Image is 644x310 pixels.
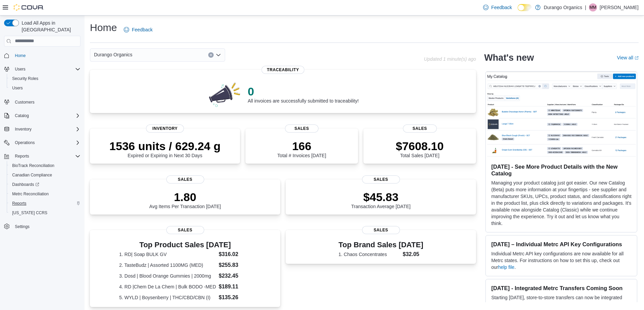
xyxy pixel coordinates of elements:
[208,52,214,58] button: Clear input
[15,126,31,132] span: Inventory
[7,74,83,83] button: Security Roles
[1,151,83,161] button: Reports
[589,3,597,11] div: Michelle Moore
[590,3,596,11] span: MM
[9,180,42,189] a: Dashboards
[9,84,80,92] span: Users
[403,124,437,133] span: Sales
[12,163,54,168] span: BioTrack Reconciliation
[219,293,251,302] dd: $135.26
[12,182,39,187] span: Dashboards
[491,163,631,177] h3: [DATE] - See More Product Details with the New Catalog
[9,190,51,198] a: Metrc Reconciliation
[277,139,326,158] div: Total # Invoices [DATE]
[7,189,83,199] button: Metrc Reconciliation
[484,52,534,63] h2: What's new
[219,283,251,291] dd: $189.11
[338,241,423,249] h3: Top Brand Sales [DATE]
[617,55,639,60] a: View allExternal link
[285,124,319,133] span: Sales
[1,64,83,74] button: Users
[12,172,52,178] span: Canadian Compliance
[248,85,359,98] p: 0
[9,171,55,179] a: Canadian Compliance
[4,48,80,249] nav: Complex example
[119,283,216,290] dt: 4. RD |Chem De La Chem | Bulk BODO -MED
[15,140,35,145] span: Operations
[219,272,251,280] dd: $232.45
[248,85,359,104] div: All invoices are successfully submitted to traceability!
[15,224,29,229] span: Settings
[403,250,423,258] dd: $32.05
[12,97,80,106] span: Customers
[121,23,155,36] a: Feedback
[491,179,631,227] p: Managing your product catalog just got easier. Our new Catalog (Beta) puts more information at yo...
[498,264,514,270] a: help file
[9,190,80,198] span: Metrc Reconciliation
[12,139,38,147] button: Operations
[480,1,515,14] a: Feedback
[9,75,80,83] span: Security Roles
[12,65,80,73] span: Users
[12,152,32,160] button: Reports
[14,4,44,11] img: Cova
[12,76,38,81] span: Security Roles
[12,112,31,120] button: Catalog
[110,139,221,153] p: 1536 units / 629.24 g
[491,285,631,291] h3: [DATE] - Integrated Metrc Transfers Coming Soon
[12,210,47,216] span: [US_STATE] CCRS
[7,199,83,208] button: Reports
[15,100,34,105] span: Customers
[15,113,29,118] span: Catalog
[19,20,80,33] span: Load All Apps in [GEOGRAPHIC_DATA]
[525,302,545,307] a: Transfers
[1,97,83,107] button: Customers
[491,241,631,248] h3: [DATE] – Individual Metrc API Key Configurations
[491,250,631,271] p: Individual Metrc API key configurations are now available for all Metrc states. For instructions ...
[15,153,29,159] span: Reports
[94,51,133,59] span: Durango Organics
[15,66,25,72] span: Users
[12,112,80,120] span: Catalog
[9,209,80,217] span: Washington CCRS
[149,190,221,204] p: 1.80
[1,51,83,60] button: Home
[12,201,26,206] span: Reports
[7,83,83,93] button: Users
[9,75,41,83] a: Security Roles
[424,56,476,62] p: Updated 1 minute(s) ago
[362,226,400,234] span: Sales
[12,125,80,133] span: Inventory
[362,175,400,184] span: Sales
[7,208,83,218] button: [US_STATE] CCRS
[207,81,242,108] img: 0
[9,162,57,170] a: BioTrack Reconciliation
[7,180,83,189] a: Dashboards
[262,66,305,74] span: Traceability
[600,3,639,11] p: [PERSON_NAME]
[396,139,444,158] div: Total Sales [DATE]
[9,199,80,207] span: Reports
[9,180,80,189] span: Dashboards
[351,190,411,204] p: $45.83
[351,190,411,209] div: Transaction Average [DATE]
[15,53,26,58] span: Home
[1,138,83,147] button: Operations
[166,175,204,184] span: Sales
[119,251,216,258] dt: 1. RD| Soap BULK GV
[635,56,639,60] svg: External link
[219,261,251,269] dd: $255.83
[12,85,23,91] span: Users
[12,191,49,197] span: Metrc Reconciliation
[585,3,586,11] p: |
[7,170,83,180] button: Canadian Compliance
[518,4,532,11] input: Dark Mode
[90,21,117,34] h1: Home
[9,84,25,92] a: Users
[1,222,83,231] button: Settings
[396,139,444,153] p: $7608.10
[12,125,34,133] button: Inventory
[166,226,204,234] span: Sales
[12,222,80,231] span: Settings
